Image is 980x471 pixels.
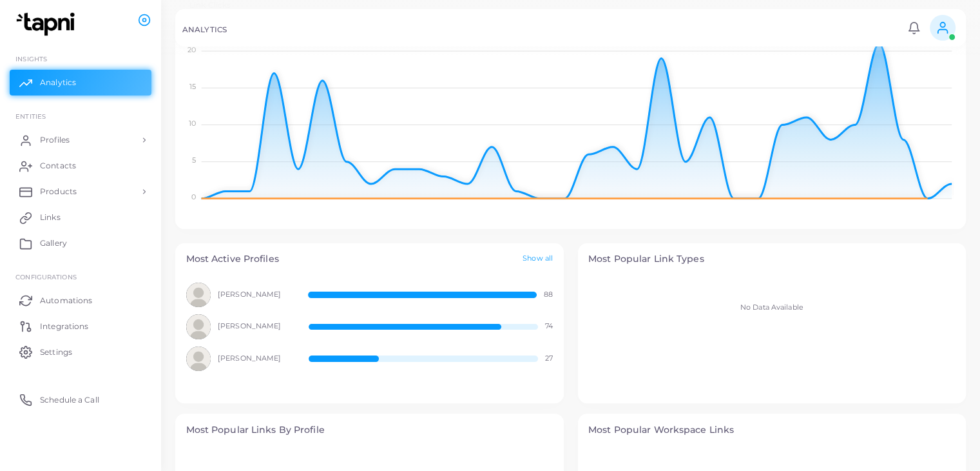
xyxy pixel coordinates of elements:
[545,321,553,332] span: 74
[523,254,553,265] a: Show all
[218,321,294,332] span: [PERSON_NAME]
[189,82,196,91] tspan: 15
[545,354,553,364] span: 27
[10,205,151,230] a: Links
[186,283,211,308] img: avatar
[10,313,151,339] a: Integrations
[10,153,151,179] a: Contacts
[10,70,151,95] a: Analytics
[10,230,151,256] a: Gallery
[192,155,196,165] tspan: 5
[40,394,99,406] span: Schedule a Call
[186,346,211,372] img: avatar
[12,12,83,36] img: logo
[15,273,77,281] span: Configurations
[10,339,151,365] a: Settings
[15,112,46,120] span: ENTITIES
[544,290,553,300] span: 88
[218,354,294,364] span: [PERSON_NAME]
[189,119,196,128] tspan: 10
[40,186,77,197] span: Products
[182,25,227,34] h5: ANALYTICS
[40,134,70,146] span: Profiles
[10,287,151,313] a: Automations
[588,425,956,436] h4: Most Popular Workspace Links
[588,254,956,265] h4: Most Popular Link Types
[10,179,151,205] a: Products
[186,425,553,436] h4: Most Popular Links By Profile
[40,160,76,172] span: Contacts
[40,77,76,88] span: Analytics
[40,321,88,332] span: Integrations
[186,254,279,265] h4: Most Active Profiles
[191,193,196,202] tspan: 0
[10,386,151,412] a: Schedule a Call
[40,295,92,306] span: Automations
[186,314,211,339] img: avatar
[40,212,61,223] span: Links
[40,237,67,249] span: Gallery
[588,276,956,340] div: No Data Available
[15,55,47,63] span: INSIGHTS
[218,290,294,300] span: [PERSON_NAME]
[10,127,151,153] a: Profiles
[40,346,72,358] span: Settings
